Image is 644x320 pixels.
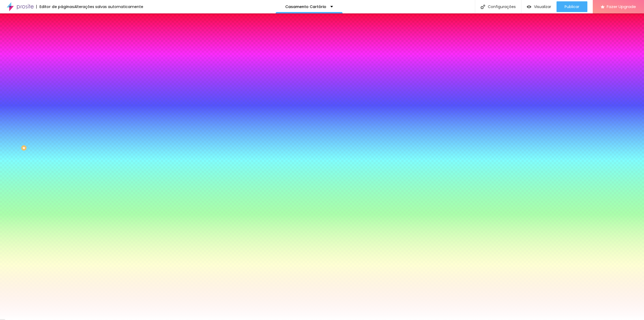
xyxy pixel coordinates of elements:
div: Editor de páginas [36,5,74,9]
button: Publicar [557,1,587,12]
p: Casamento Cartório [285,5,326,9]
span: Fazer Upgrade [607,4,636,9]
div: Alterações salvas automaticamente [74,5,143,9]
button: Visualizar [521,1,557,12]
img: view-1.svg [527,5,531,9]
span: Publicar [565,5,579,9]
img: Icone [481,5,485,9]
span: Visualizar [534,5,551,9]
